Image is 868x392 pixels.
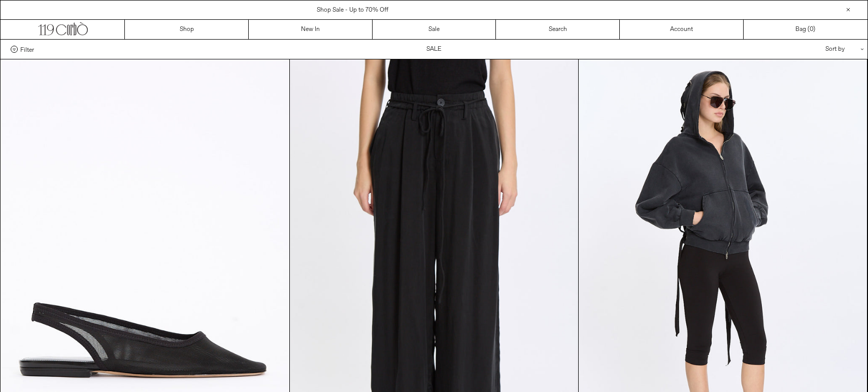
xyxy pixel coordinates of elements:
[766,40,857,59] div: Sort by
[744,20,867,39] a: Bag ()
[810,25,815,34] span: )
[20,46,34,53] span: Filter
[249,20,373,39] a: New In
[810,25,813,34] span: 0
[125,20,249,39] a: Shop
[496,20,620,39] a: Search
[373,20,496,39] a: Sale
[317,6,388,14] a: Shop Sale - Up to 70% Off
[620,20,744,39] a: Account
